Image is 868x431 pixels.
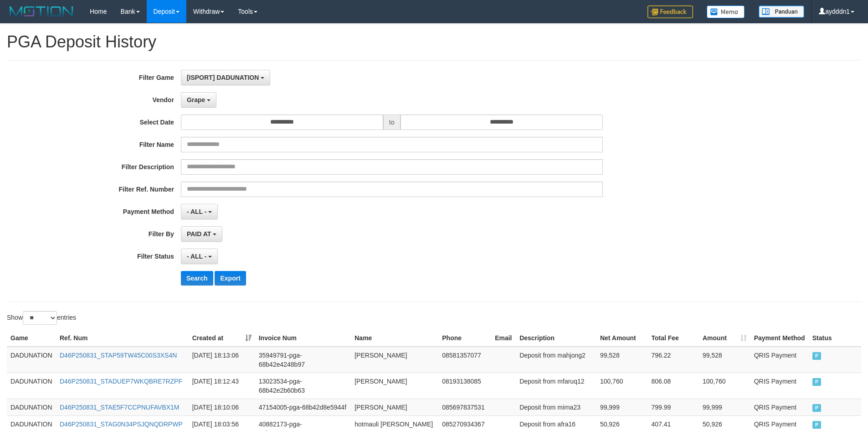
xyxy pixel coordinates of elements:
[181,92,216,108] button: Grape
[812,404,822,412] span: PAID
[255,399,351,415] td: 47154005-pga-68b42d8e5944f
[516,330,596,347] th: Description
[255,373,351,399] td: 13023534-pga-68b42e2b60b63
[438,373,491,399] td: 08193138085
[699,347,750,373] td: 99,528
[189,399,255,415] td: [DATE] 18:10:06
[596,399,648,415] td: 99,999
[189,373,255,399] td: [DATE] 18:12:43
[516,347,596,373] td: Deposit from mahjong2
[438,399,491,415] td: 085697837531
[750,373,809,399] td: QRIS Payment
[809,330,861,347] th: Status
[351,399,438,415] td: [PERSON_NAME]
[647,5,693,18] img: Feedback.jpg
[56,330,189,347] th: Ref. Num
[516,399,596,415] td: Deposit from mirna23
[750,347,809,373] td: QRIS Payment
[438,347,491,373] td: 08581357077
[181,70,270,85] button: [ISPORT] DADUNATION
[351,347,438,373] td: [PERSON_NAME]
[187,253,207,260] span: - ALL -
[255,330,351,347] th: Invoice Num
[255,347,351,373] td: 35949791-pga-68b42e4248b97
[647,330,699,347] th: Total Fee
[187,230,211,238] span: PAID AT
[60,352,177,359] a: D46P250831_STAP59TW45C00S3XS4N
[596,330,648,347] th: Net Amount
[351,330,438,347] th: Name
[60,378,182,385] a: D46P250831_STADUEP7WKQBRE7RZPF
[647,399,699,415] td: 799.99
[812,421,822,429] span: PAID
[351,373,438,399] td: [PERSON_NAME]
[187,208,207,215] span: - ALL -
[699,399,750,415] td: 99,999
[750,330,809,347] th: Payment Method
[181,249,218,264] button: - ALL -
[596,373,648,399] td: 100,760
[438,330,491,347] th: Phone
[647,373,699,399] td: 806.08
[7,33,861,51] h1: PGA Deposit History
[187,74,259,81] span: [ISPORT] DADUNATION
[383,114,401,130] span: to
[181,204,218,219] button: - ALL -
[759,5,804,18] img: panduan.png
[812,352,822,360] span: PAID
[812,378,822,386] span: PAID
[60,421,183,428] a: D46P250831_STAG0N34PSJQNQDRPWP
[7,347,56,373] td: DADUNATION
[596,347,648,373] td: 99,528
[699,330,750,347] th: Amount: activate to sort column ascending
[215,271,246,286] button: Export
[189,347,255,373] td: [DATE] 18:13:06
[189,330,255,347] th: Created at: activate to sort column ascending
[7,311,76,325] label: Show entries
[7,373,56,399] td: DADUNATION
[181,226,222,242] button: PAID AT
[60,404,180,411] a: D46P250831_STAE5F7CCPNUFAVBX1M
[516,373,596,399] td: Deposit from mfaruq12
[187,96,205,104] span: Grape
[647,347,699,373] td: 796.22
[181,271,213,286] button: Search
[491,330,516,347] th: Email
[699,373,750,399] td: 100,760
[707,5,745,18] img: Button%20Memo.svg
[23,311,57,325] select: Showentries
[750,399,809,415] td: QRIS Payment
[7,5,76,18] img: MOTION_logo.png
[7,330,56,347] th: Game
